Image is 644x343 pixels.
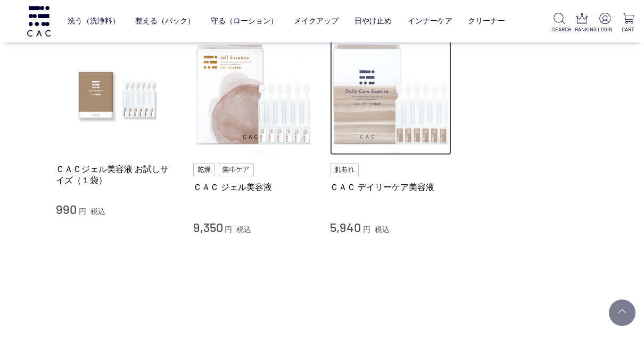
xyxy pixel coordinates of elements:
span: 9,350 [193,219,223,235]
img: logo [26,6,52,36]
span: 5,940 [330,219,361,235]
a: SEARCH [552,13,567,33]
a: ＣＡＣ ジェル美容液 [193,182,315,193]
p: RANKING [575,25,590,33]
span: 円 [363,225,370,234]
span: 税込 [236,225,251,234]
p: LOGIN [598,25,613,33]
a: メイクアップ [294,8,338,34]
a: インナーケア [408,8,452,34]
a: 整える（パック） [135,8,195,34]
span: 円 [225,225,232,234]
a: LOGIN [598,13,613,33]
span: 円 [79,207,86,216]
img: 集中ケア [218,164,254,176]
a: RANKING [575,13,590,33]
img: ＣＡＣジェル美容液 お試しサイズ（１袋） [56,35,177,156]
span: 税込 [375,225,390,234]
p: SEARCH [552,25,567,33]
span: 税込 [90,207,105,216]
a: ＣＡＣジェル美容液 お試しサイズ（１袋） [56,164,177,186]
a: CART [621,13,635,33]
p: CART [621,25,635,33]
a: 洗う（洗浄料） [68,8,120,34]
span: 990 [56,201,77,217]
img: ＣＡＣ デイリーケア美容液 [330,35,451,156]
a: クリーナー [468,8,505,34]
img: 乾燥 [193,164,216,176]
a: 守る（ローション） [211,8,278,34]
img: ＣＡＣ ジェル美容液 [193,35,315,156]
a: 日やけ止め [354,8,392,34]
a: ＣＡＣ デイリーケア美容液 [330,182,451,193]
img: 肌あれ [330,164,359,176]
